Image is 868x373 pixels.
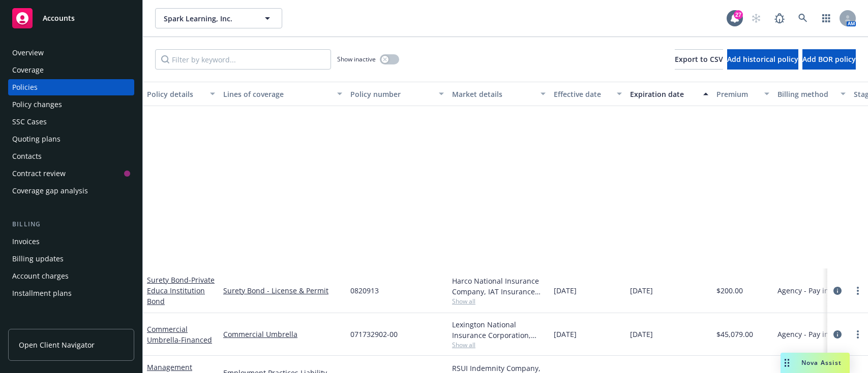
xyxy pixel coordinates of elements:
[716,329,753,340] span: $45,079.00
[155,49,331,70] input: Filter by keyword...
[350,329,398,340] span: 071732902-00
[178,335,212,345] span: - Financed
[8,183,134,199] a: Coverage gap analysis
[8,79,134,95] a: Policies
[8,114,134,130] a: SSC Cases
[155,8,282,28] button: Spark Learning, Inc.
[802,49,856,70] button: Add BOR policy
[12,233,40,250] div: Invoices
[12,183,88,199] div: Coverage gap analysis
[630,89,697,99] div: Expiration date
[12,251,64,267] div: Billing updates
[852,285,864,297] a: more
[8,45,134,61] a: Overview
[452,297,546,306] span: Show all
[12,62,44,78] div: Coverage
[223,329,342,340] a: Commercial Umbrella
[801,358,842,367] span: Nova Assist
[8,96,134,113] a: Policy changes
[712,82,773,106] button: Premium
[452,89,534,99] div: Market details
[12,148,42,164] div: Contacts
[19,340,95,350] span: Open Client Navigator
[8,268,134,284] a: Account charges
[223,89,331,99] div: Lines of coverage
[727,49,798,70] button: Add historical policy
[852,328,864,341] a: more
[716,89,758,99] div: Premium
[8,148,134,164] a: Contacts
[337,55,376,63] span: Show inactive
[350,285,379,296] span: 0820913
[12,131,61,147] div: Quoting plans
[831,285,844,297] a: circleInformation
[554,89,611,99] div: Effective date
[554,329,577,340] span: [DATE]
[746,8,766,28] a: Start snowing
[769,8,790,28] a: Report a Bug
[734,10,743,19] div: 27
[448,82,550,106] button: Market details
[8,62,134,78] a: Coverage
[43,14,75,22] span: Accounts
[550,82,626,106] button: Effective date
[630,285,653,296] span: [DATE]
[12,165,66,182] div: Contract review
[8,165,134,182] a: Contract review
[452,341,546,349] span: Show all
[727,54,798,64] span: Add historical policy
[675,49,723,70] button: Export to CSV
[164,13,252,24] span: Spark Learning, Inc.
[777,285,842,296] span: Agency - Pay in full
[630,329,653,340] span: [DATE]
[12,268,69,284] div: Account charges
[147,89,204,99] div: Policy details
[816,8,836,28] a: Switch app
[793,8,813,28] a: Search
[8,285,134,301] a: Installment plans
[350,89,433,99] div: Policy number
[223,285,342,296] a: Surety Bond - License & Permit
[8,251,134,267] a: Billing updates
[143,82,219,106] button: Policy details
[147,324,212,345] a: Commercial Umbrella
[12,79,38,95] div: Policies
[219,82,346,106] button: Lines of coverage
[554,285,577,296] span: [DATE]
[777,329,842,340] span: Agency - Pay in full
[12,285,72,301] div: Installment plans
[777,89,834,99] div: Billing method
[626,82,712,106] button: Expiration date
[675,54,723,64] span: Export to CSV
[8,131,134,147] a: Quoting plans
[8,4,134,32] a: Accounts
[147,275,215,306] span: - Private Educa Institution Bond
[802,54,856,64] span: Add BOR policy
[12,114,47,130] div: SSC Cases
[8,219,134,229] div: Billing
[781,353,850,373] button: Nova Assist
[716,285,743,296] span: $200.00
[452,276,546,297] div: Harco National Insurance Company, IAT Insurance Group
[781,353,793,373] div: Drag to move
[12,96,62,113] div: Policy changes
[147,275,215,306] a: Surety Bond
[8,233,134,250] a: Invoices
[452,319,546,341] div: Lexington National Insurance Corporation, Lexington National Insurance Corporation, RT Specialty ...
[773,82,850,106] button: Billing method
[831,328,844,341] a: circleInformation
[346,82,448,106] button: Policy number
[12,45,44,61] div: Overview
